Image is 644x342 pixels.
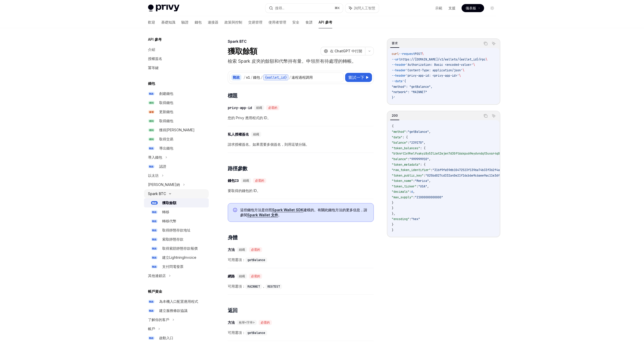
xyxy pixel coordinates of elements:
[144,45,209,54] a: 介紹
[392,195,413,199] span: "max_supply"
[420,163,425,167] span: : {
[424,141,425,145] span: ,
[162,264,183,269] font: 支付閃電發票
[224,20,242,24] font: 政策與控制
[268,16,286,28] a: 使用者管理
[435,6,442,10] font: 示範
[392,68,406,72] span: --header
[335,6,338,10] font: ⌘
[208,16,218,28] a: 連接器
[482,113,489,119] button: 複製程式碼區塊中的內容
[399,52,415,56] span: --request
[144,135,209,144] a: 得到取得交易
[148,327,155,331] font: 帳戶
[251,248,260,252] font: 必需的
[392,124,393,128] span: {
[275,6,284,10] font: 搜尋...
[144,244,209,253] a: 郵政取得索賠靜態存款報價
[247,213,278,217] font: Spark Wallet 文件
[144,63,209,72] a: 冪等鍵
[159,299,198,304] font: 為本機入口配置應用程式
[149,111,154,113] font: 修補
[228,234,238,241] font: 身體
[408,141,409,145] span: :
[392,212,395,216] span: },
[152,247,157,250] font: 郵政
[159,91,173,96] font: 創建錢包
[162,228,191,232] font: 取得靜態存款地址
[392,228,393,232] span: }
[228,47,257,56] font: 獲取餘額
[429,157,431,161] span: ,
[406,74,459,78] span: 'privy-app-id: <privy-app-id>'
[345,4,379,13] button: 詢問人工智慧
[272,208,303,212] font: Spark Wallet SDK
[162,219,176,223] font: 轉移代幣
[305,20,313,24] font: 食譜
[144,262,209,271] a: 郵政支付閃電發票
[409,141,424,145] span: "239170"
[392,90,427,94] span: "network": "MAINNET"
[251,75,253,80] font: /
[149,138,154,141] font: 得到
[159,164,166,168] font: 認證
[228,247,235,252] font: 方法
[159,110,173,114] font: 更新錢包
[392,184,417,188] span: "token_ticker"
[345,73,372,82] button: 嘗試一下
[144,198,209,207] a: 郵政獲取餘額
[448,6,455,11] a: 支援
[392,179,413,183] span: "token_name"
[152,238,157,241] font: 郵政
[402,79,406,83] span: '{
[392,223,393,227] span: }
[392,163,420,167] span: "token_metadata"
[224,16,242,28] a: 政策與控制
[148,273,166,278] font: 其他連鎖店
[413,195,415,199] span: :
[152,229,157,232] font: 郵政
[228,188,260,193] font: 要取得的錢包的 ID。
[144,54,209,63] a: 授權簽名
[261,75,263,80] font: /
[488,4,496,12] button: 切換暗模式
[413,179,415,183] span: :
[253,75,260,80] font: 錢包
[392,174,424,178] span: "token_public_key"
[144,226,209,235] a: 郵政取得靜態存款地址
[253,132,259,136] font: 細繩
[144,144,209,153] a: 郵政導出錢包
[392,168,431,172] span: "raw_token_identifier"
[195,16,202,28] a: 錢包
[162,237,183,241] font: 索取靜態存款
[415,52,422,56] span: POST
[459,74,461,78] span: \
[292,20,299,24] font: 安全
[268,20,286,24] font: 使用者管理
[161,20,175,24] font: 基礎知識
[406,68,463,72] span: 'Content-Type: application/json'
[181,20,189,24] font: 驗證
[462,4,484,12] a: 儀表板
[392,141,408,145] span: "balance"
[392,157,408,161] span: "balance"
[144,107,209,116] a: 修補更新錢包
[330,49,362,53] font: 在 ChatGPT 中打開
[473,63,475,67] span: \
[162,246,198,250] font: 取得索賠靜態存款報價
[144,253,209,262] a: 郵政建立LightningInvoice
[228,307,238,313] font: 返回
[240,208,367,217] font: 建模的。有關此錢包方法的更多信息，請參閱
[228,274,235,279] font: 網路
[408,157,409,161] span: :
[402,135,408,139] span: : {
[418,184,427,188] span: "USA"
[490,40,497,47] button: 詢問人工智慧
[409,157,429,161] span: "999999910"
[255,179,264,183] font: 必需的
[144,207,209,217] a: 郵政轉移
[144,89,209,98] a: 郵政創建錢包
[319,20,332,24] font: API 參考
[415,195,443,199] span: "21000000000000"
[148,182,180,187] font: [PERSON_NAME]納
